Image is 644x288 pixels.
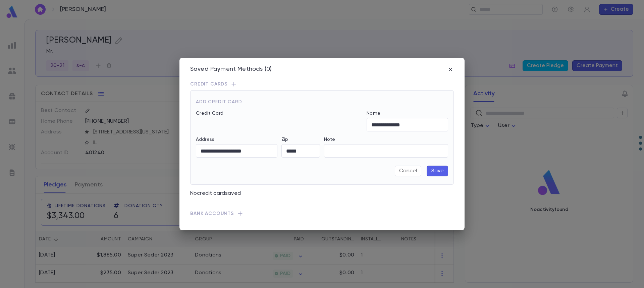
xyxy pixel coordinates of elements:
button: Save [427,166,448,176]
p: Credit Card [196,111,363,116]
span: Credit Cards [190,81,228,87]
label: Note [324,137,335,142]
label: Name [367,111,380,116]
span: Add Credit Card [196,100,242,104]
button: Cancel [395,166,421,176]
div: Saved Payment Methods (0) [190,66,272,73]
span: Bank Accounts [190,211,234,216]
label: Zip [281,137,288,142]
p: No credit card saved [190,190,454,197]
label: Address [196,137,214,142]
